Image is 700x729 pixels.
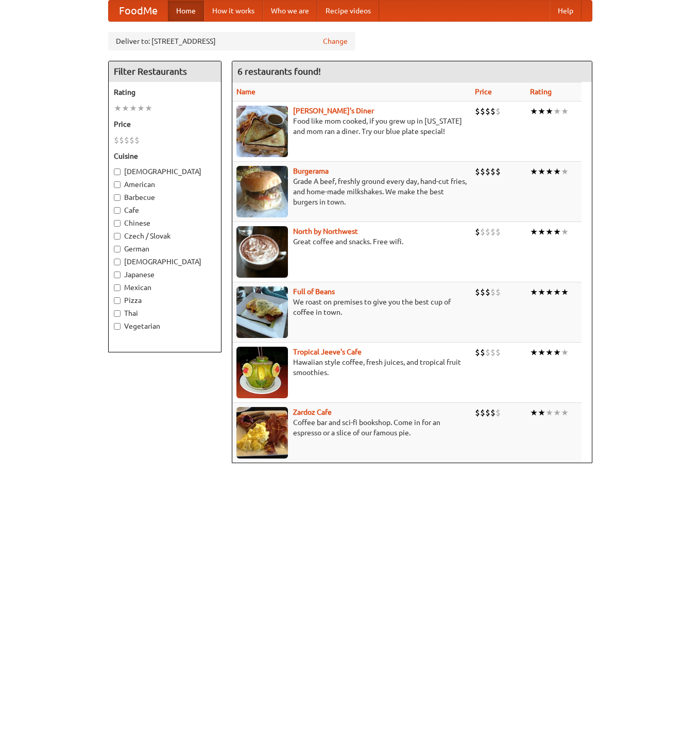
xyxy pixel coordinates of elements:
[561,106,569,117] li: ★
[496,226,501,238] li: $
[490,407,496,418] li: $
[114,259,121,265] input: [DEMOGRAPHIC_DATA]
[168,1,204,21] a: Home
[236,226,288,278] img: north.jpg
[553,166,561,177] li: ★
[545,347,553,358] li: ★
[485,106,490,117] li: $
[545,407,553,418] li: ★
[114,166,216,177] label: [DEMOGRAPHIC_DATA]
[236,417,467,438] p: Coffee bar and sci-fi bookshop. Come in for an espresso or a slice of our famous pie.
[263,1,317,21] a: Who we are
[236,357,467,378] p: Hawaiian style coffee, fresh juices, and tropical fruit smoothies.
[293,107,374,115] a: [PERSON_NAME]'s Diner
[480,226,485,238] li: $
[530,106,538,117] li: ★
[538,286,545,298] li: ★
[129,134,134,146] li: $
[124,134,129,146] li: $
[236,236,467,247] p: Great coffee and snacks. Free wifi.
[236,88,255,96] a: Name
[119,134,124,146] li: $
[530,347,538,358] li: ★
[490,106,496,117] li: $
[530,286,538,298] li: ★
[538,106,545,117] li: ★
[293,287,335,296] a: Full of Beans
[480,347,485,358] li: $
[561,347,569,358] li: ★
[485,286,490,298] li: $
[553,286,561,298] li: ★
[496,347,501,358] li: $
[561,166,569,177] li: ★
[114,246,121,252] input: German
[114,151,216,161] h5: Cuisine
[109,1,168,21] a: FoodMe
[550,1,582,21] a: Help
[480,106,485,117] li: $
[293,167,329,175] a: Burgerama
[475,226,480,238] li: $
[114,282,216,293] label: Mexican
[204,1,263,21] a: How it works
[545,166,553,177] li: ★
[545,226,553,238] li: ★
[538,347,545,358] li: ★
[293,348,362,356] a: Tropical Jeeve's Cafe
[236,347,288,398] img: jeeves.jpg
[114,295,216,306] label: Pizza
[114,179,216,190] label: American
[553,407,561,418] li: ★
[480,407,485,418] li: $
[237,66,321,76] ng-pluralize: 6 restaurants found!
[236,176,467,207] p: Grade A beef, freshly ground every day, hand-cut fries, and home-made milkshakes. We make the bes...
[114,231,216,241] label: Czech / Slovak
[293,227,358,235] a: North by Northwest
[538,407,545,418] li: ★
[114,134,119,146] li: $
[236,407,288,459] img: zardoz.jpg
[561,286,569,298] li: ★
[475,88,492,96] a: Price
[530,88,552,96] a: Rating
[553,347,561,358] li: ★
[475,166,480,177] li: $
[145,103,152,114] li: ★
[496,407,501,418] li: $
[114,272,121,278] input: Japanese
[545,286,553,298] li: ★
[114,321,216,331] label: Vegetarian
[530,226,538,238] li: ★
[114,257,216,267] label: [DEMOGRAPHIC_DATA]
[114,192,216,202] label: Barbecue
[323,36,348,46] a: Change
[553,226,561,238] li: ★
[114,218,216,228] label: Chinese
[114,220,121,227] input: Chinese
[490,226,496,238] li: $
[129,103,137,114] li: ★
[485,407,490,418] li: $
[480,286,485,298] li: $
[109,61,221,82] h4: Filter Restaurants
[475,407,480,418] li: $
[114,168,121,175] input: [DEMOGRAPHIC_DATA]
[485,347,490,358] li: $
[236,116,467,137] p: Food like mom cooked, if you grew up in [US_STATE] and mom ran a diner. Try our blue plate special!
[114,244,216,254] label: German
[496,286,501,298] li: $
[114,87,216,97] h5: Rating
[114,103,122,114] li: ★
[553,106,561,117] li: ★
[114,269,216,280] label: Japanese
[114,181,121,188] input: American
[108,32,355,50] div: Deliver to: [STREET_ADDRESS]
[496,166,501,177] li: $
[114,310,121,317] input: Thai
[485,166,490,177] li: $
[538,226,545,238] li: ★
